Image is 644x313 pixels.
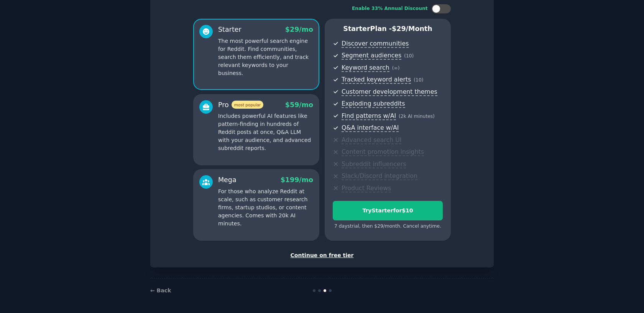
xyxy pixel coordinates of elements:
span: $ 199 /mo [281,176,313,184]
p: Starter Plan - [333,24,443,34]
button: TryStarterfor$10 [333,201,443,220]
p: For those who analyze Reddit at scale, such as customer research firms, startup studios, or conte... [218,187,313,228]
p: The most powerful search engine for Reddit. Find communities, search them efficiently, and track ... [218,37,313,77]
span: Find patterns w/AI [342,112,396,120]
span: $ 29 /month [392,25,432,33]
span: $ 59 /mo [285,101,313,109]
span: ( 2k AI minutes ) [399,114,435,119]
span: Content promotion insights [342,148,424,156]
span: Product Reviews [342,184,391,192]
span: Q&A interface w/AI [342,124,399,132]
div: Mega [218,175,237,185]
span: Segment audiences [342,52,401,60]
div: Try Starter for $10 [333,207,442,215]
div: Starter [218,25,242,34]
span: Advanced search UI [342,136,401,144]
span: $ 29 /mo [285,26,313,33]
a: ← Back [150,287,171,293]
span: Exploding subreddits [342,100,405,108]
span: Tracked keyword alerts [342,76,411,84]
div: Enable 33% Annual Discount [352,5,428,12]
span: most popular [232,101,264,109]
div: Pro [218,100,263,110]
p: Includes powerful AI features like pattern-finding in hundreds of Reddit posts at once, Q&A LLM w... [218,112,313,152]
span: Discover communities [342,40,409,48]
span: Subreddit influencers [342,160,406,168]
div: Continue on free tier [158,251,486,259]
span: Slack/Discord integration [342,172,417,180]
span: Keyword search [342,64,389,72]
div: 7 days trial, then $ 29 /month . Cancel anytime. [333,223,443,230]
span: ( 10 ) [404,53,414,59]
span: ( ∞ ) [392,65,400,71]
span: ( 10 ) [414,77,423,83]
span: Customer development themes [342,88,437,96]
